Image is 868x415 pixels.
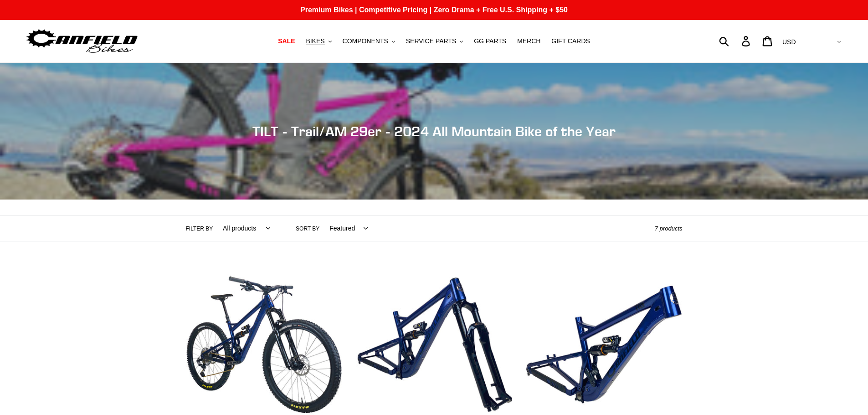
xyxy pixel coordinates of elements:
span: GIFT CARDS [551,37,590,45]
span: SERVICE PARTS [406,37,456,45]
label: Filter by [186,225,213,233]
input: Search [724,31,747,51]
span: BIKES [306,37,324,45]
button: BIKES [301,35,336,47]
span: TILT - Trail/AM 29er - 2024 All Mountain Bike of the Year [252,123,616,139]
span: 7 products [655,225,683,232]
button: SERVICE PARTS [401,35,467,47]
button: COMPONENTS [338,35,400,47]
a: SALE [273,35,299,47]
a: GG PARTS [469,35,511,47]
span: SALE [278,37,295,45]
a: GIFT CARDS [547,35,595,47]
label: Sort by [296,225,319,233]
span: COMPONENTS [343,37,388,45]
a: MERCH [513,35,545,47]
span: GG PARTS [474,37,506,45]
img: Canfield Bikes [25,27,139,56]
span: MERCH [517,37,540,45]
